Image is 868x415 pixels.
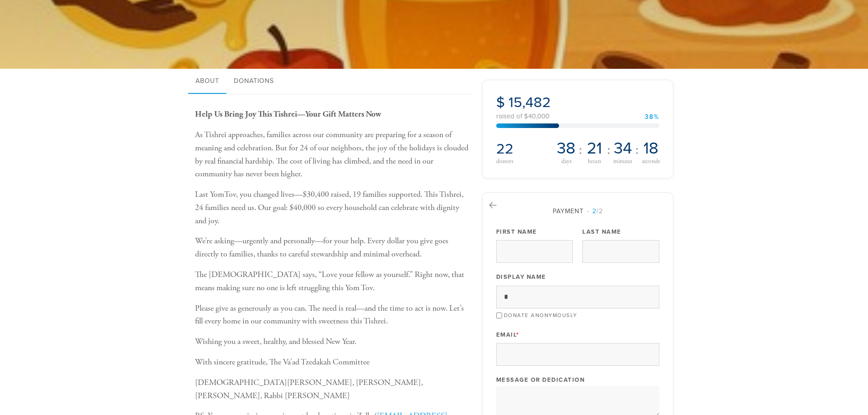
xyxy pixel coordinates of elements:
a: About [188,69,226,94]
span: : [607,143,611,157]
span: 18 [643,140,658,157]
span: : [635,143,639,157]
p: As Tishrei approaches, families across our community are preparing for a season of meaning and ce... [195,128,468,181]
p: With sincere gratitude, The Va’ad Tzedakah Committee [195,356,468,369]
p: Last YomTov, you changed lives—$30,400 raised, 19 families supported. This Tishrei, 24 families n... [195,188,468,227]
div: donors [496,158,552,164]
span: This field is required. [516,331,519,338]
label: Last Name [582,228,621,236]
span: $ [496,94,505,111]
p: Wishing you a sweet, healthy, and blessed New Year. [195,335,468,348]
div: Payment [496,206,659,216]
label: Donate Anonymously [504,312,577,318]
label: Display Name [496,273,546,281]
span: days [561,159,571,165]
span: 38 [557,140,575,157]
p: Please give as generously as you can. The need is real—and the time to act is now. Let’s fill eve... [195,302,468,328]
p: [DEMOGRAPHIC_DATA][PERSON_NAME], [PERSON_NAME], [PERSON_NAME], Rabbi [PERSON_NAME] [195,376,468,403]
span: /2 [587,207,603,215]
b: Help Us Bring Joy This Tishrei—Your Gift Matters Now [195,109,381,119]
span: 34 [614,140,632,157]
span: seconds [642,159,660,165]
p: The [DEMOGRAPHIC_DATA] says, “Love your fellow as yourself.” Right now, that means making sure no... [195,268,468,295]
label: First Name [496,228,537,236]
p: We’re asking—urgently and personally—for your help. Every dollar you give goes directly to famili... [195,235,468,261]
div: raised of $40,000 [496,113,659,120]
span: 15,482 [508,94,551,111]
span: 21 [587,140,602,157]
h2: 22 [496,140,552,158]
label: Email [496,331,519,339]
span: 2 [592,207,596,215]
span: minutes [613,159,632,165]
a: Donations [226,69,281,94]
span: hours [588,159,601,165]
span: : [579,143,582,157]
div: 38% [645,114,659,120]
label: Message or dedication [496,376,585,384]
